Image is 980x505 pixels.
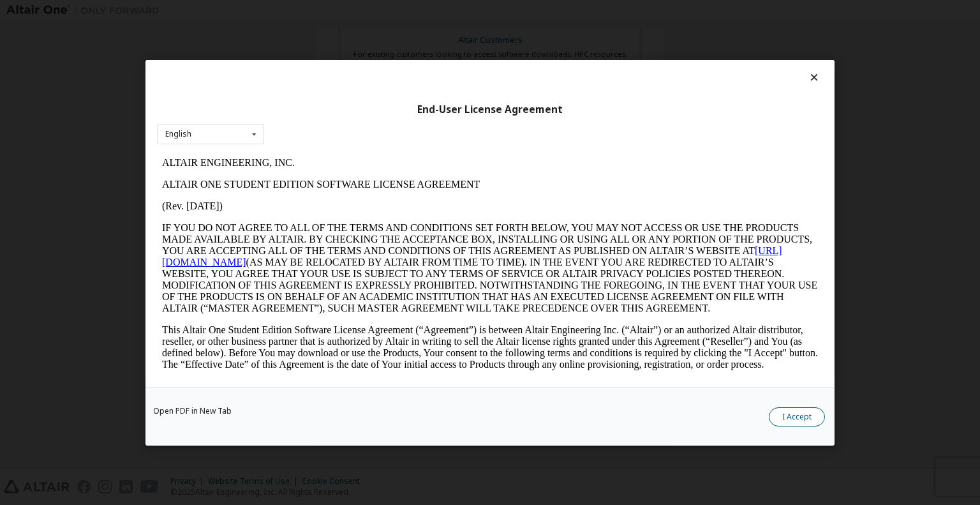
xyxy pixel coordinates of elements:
p: (Rev. [DATE]) [5,49,661,60]
p: ALTAIR ONE STUDENT EDITION SOFTWARE LICENSE AGREEMENT [5,27,661,38]
p: This Altair One Student Edition Software License Agreement (“Agreement”) is between Altair Engine... [5,172,661,218]
div: English [165,130,191,138]
button: I Accept [769,407,825,426]
a: [URL][DOMAIN_NAME] [5,93,625,116]
div: End-User License Agreement [157,103,823,116]
p: ALTAIR ENGINEERING, INC. [5,5,661,17]
p: IF YOU DO NOT AGREE TO ALL OF THE TERMS AND CONDITIONS SET FORTH BELOW, YOU MAY NOT ACCESS OR USE... [5,70,661,162]
a: Open PDF in New Tab [153,407,232,414]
